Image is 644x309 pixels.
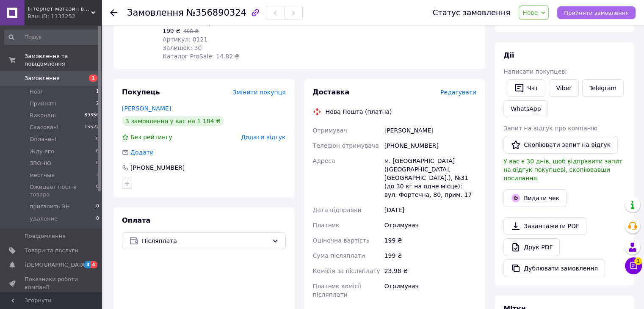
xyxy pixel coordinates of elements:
[625,257,642,274] button: Чат з покупцем1
[313,252,365,259] span: Сума післяплати
[313,88,350,96] span: Доставка
[564,10,629,16] span: Прийняти замовлення
[96,203,99,210] span: 0
[433,8,511,17] div: Статус замовлення
[30,100,56,108] span: Прийняті
[28,13,102,20] div: Ваш ID: 1137252
[30,148,54,155] span: Жду его
[122,105,171,112] a: [PERSON_NAME]
[440,89,476,96] span: Редагувати
[130,134,172,141] span: Без рейтингу
[503,51,514,59] span: Дії
[383,138,478,153] div: [PHONE_NUMBER]
[96,160,99,167] span: 0
[241,134,285,141] span: Додати відгук
[313,142,379,149] span: Телефон отримувача
[122,116,224,126] div: 3 замовлення у вас на 1 184 ₴
[313,222,340,229] span: Платник
[25,74,60,82] span: Замовлення
[503,68,567,75] span: Написати покупцеві
[130,149,154,156] span: Додати
[383,123,478,138] div: [PERSON_NAME]
[186,8,246,18] span: №356890324
[313,268,380,274] span: Комісія за післяплату
[30,160,51,167] span: ЗВОНЮ
[233,89,286,96] span: Змінити покупця
[549,79,578,97] a: Viber
[30,135,56,143] span: Оплачені
[142,236,268,246] span: Післяплата
[30,171,55,179] span: местные
[163,36,207,43] span: Артикул: 0121
[30,215,58,223] span: удаление
[183,28,199,34] span: 498 ₴
[30,203,70,210] span: присвоить ЭН
[383,263,478,279] div: 23.98 ₴
[522,9,538,16] span: Нове
[91,261,97,268] span: 4
[25,247,78,254] span: Товари та послуги
[503,158,622,182] span: У вас є 30 днів, щоб відправити запит на відгук покупцеві, скопіювавши посилання.
[89,74,97,82] span: 1
[383,279,478,302] div: Отримувач
[383,218,478,233] div: Отримувач
[96,88,99,96] span: 1
[96,183,99,199] span: 0
[503,217,586,235] a: Завантажити PDF
[96,100,99,108] span: 2
[30,112,56,119] span: Виконані
[313,207,362,213] span: Дата відправки
[84,112,99,119] span: 89350
[130,163,185,172] div: [PHONE_NUMBER]
[323,108,394,116] div: Нова Пошта (платна)
[28,5,91,13] span: Інтернет-магазин вело-товарів "Sobike UA"
[163,19,227,26] span: Готово до відправки
[30,124,58,131] span: Скасовані
[96,135,99,143] span: 0
[30,183,96,199] span: Ожидает пост-я товара
[383,248,478,263] div: 199 ₴
[30,88,42,96] span: Нові
[503,125,597,132] span: Запит на відгук про компанію
[163,53,239,60] span: Каталог ProSale: 14.82 ₴
[25,52,102,68] span: Замовлення та повідомлення
[503,100,548,117] a: WhatsApp
[503,259,605,277] button: Дублювати замовлення
[96,171,99,179] span: 3
[383,233,478,248] div: 199 ₴
[122,88,160,96] span: Покупець
[383,153,478,202] div: м. [GEOGRAPHIC_DATA] ([GEOGRAPHIC_DATA], [GEOGRAPHIC_DATA].), №31 (до 30 кг на одне місце): вул. ...
[25,261,87,269] span: [DEMOGRAPHIC_DATA]
[96,148,99,155] span: 0
[4,30,100,45] input: Пошук
[383,202,478,218] div: [DATE]
[507,79,545,97] button: Чат
[313,157,335,164] span: Адреса
[127,8,184,18] span: Замовлення
[503,189,567,207] button: Видати чек
[84,261,91,268] span: 3
[25,276,78,291] span: Показники роботи компанії
[313,283,361,298] span: Платник комісії післяплати
[503,238,560,256] a: Друк PDF
[163,28,180,34] span: 199 ₴
[634,255,642,262] span: 1
[557,6,636,19] button: Прийняти замовлення
[96,215,99,223] span: 0
[503,136,618,154] button: Скопіювати запит на відгук
[84,124,99,131] span: 15522
[25,232,66,240] span: Повідомлення
[122,216,150,224] span: Оплата
[163,44,202,51] span: Залишок: 30
[582,79,624,97] a: Telegram
[313,237,370,244] span: Оціночна вартість
[110,8,117,17] div: Повернутися назад
[313,127,347,134] span: Отримувач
